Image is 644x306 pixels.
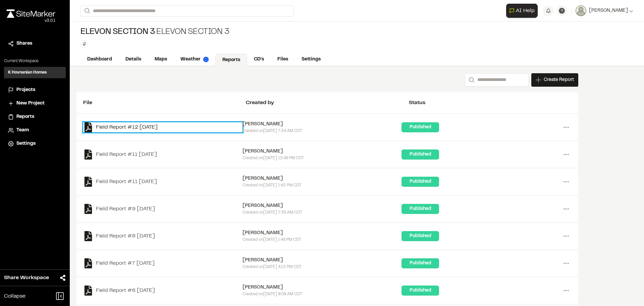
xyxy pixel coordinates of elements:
[409,99,572,107] div: Status
[589,7,628,14] span: [PERSON_NAME]
[80,27,155,38] span: Elevon Section 3
[8,70,47,76] h3: K Hovnanian Homes
[401,286,439,296] div: Published
[83,177,243,187] a: Field Report #11 [DATE]
[80,5,93,16] button: Search
[401,231,439,241] div: Published
[576,5,633,16] button: [PERSON_NAME]
[576,5,586,16] img: User
[243,210,402,216] div: Created on [DATE] 7:36 AM CDT
[247,53,271,66] a: CD's
[16,40,32,47] span: Shares
[83,258,243,268] a: Field Report #7 [DATE]
[8,140,62,147] a: Settings
[243,264,402,270] div: Created on [DATE] 4:13 PM CDT
[243,182,402,188] div: Created on [DATE] 1:42 PM CDT
[243,257,402,264] div: [PERSON_NAME]
[243,202,402,210] div: [PERSON_NAME]
[80,53,119,66] a: Dashboard
[16,100,45,107] span: New Project
[83,122,243,132] a: Field Report #12 [DATE]
[83,204,243,214] a: Field Report #9 [DATE]
[16,86,35,94] span: Projects
[8,86,62,94] a: Projects
[401,204,439,214] div: Published
[295,53,327,66] a: Settings
[243,121,402,128] div: [PERSON_NAME]
[401,258,439,268] div: Published
[506,4,540,18] div: Open AI Assistant
[16,140,36,147] span: Settings
[544,76,574,84] span: Create Report
[16,127,29,134] span: Team
[8,113,62,121] a: Reports
[506,4,538,18] button: Open AI Assistant
[16,113,34,121] span: Reports
[4,58,66,64] p: Current Workspace
[83,99,246,107] div: File
[8,127,62,134] a: Team
[243,128,402,134] div: Created on [DATE] 7:34 AM CDT
[243,237,402,243] div: Created on [DATE] 1:44 PM CDT
[243,291,402,297] div: Created on [DATE] 8:08 AM CDT
[83,286,243,296] a: Field Report #6 [DATE]
[246,99,409,107] div: Created by
[243,155,402,161] div: Created on [DATE] 12:49 PM CDT
[148,53,174,66] a: Maps
[243,229,402,237] div: [PERSON_NAME]
[80,40,88,48] button: Edit Tags
[401,177,439,187] div: Published
[243,148,402,155] div: [PERSON_NAME]
[271,53,295,66] a: Files
[83,231,243,241] a: Field Report #8 [DATE]
[465,73,477,87] button: Search
[80,27,229,38] div: Elevon Section 3
[83,149,243,160] a: Field Report #11 [DATE]
[243,175,402,182] div: [PERSON_NAME]
[215,54,247,67] a: Reports
[401,149,439,160] div: Published
[4,274,49,282] span: Share Workspace
[401,122,439,132] div: Published
[8,40,62,47] a: Shares
[174,53,215,66] a: Weather
[243,284,402,291] div: [PERSON_NAME]
[7,18,55,24] div: Oh geez...please don't...
[516,7,535,15] span: AI Help
[119,53,148,66] a: Details
[203,57,209,62] img: precipai.png
[7,9,55,18] img: rebrand.png
[8,100,62,107] a: New Project
[4,292,25,300] span: Collapse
